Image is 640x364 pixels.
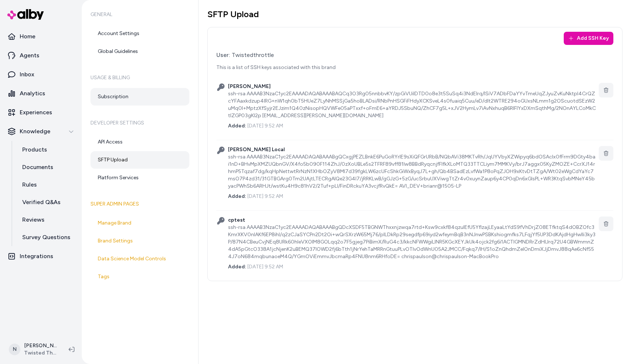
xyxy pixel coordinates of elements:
div: ssh-rsa AAAAB3NzaC1yc2EAAAADAQABAAABgQCxgjPEZLBnkE6PuGoRYrlE9sXiQFGrURbB/NQbAVi38MKTvRh/JqUYVbyXZ... [228,153,596,190]
a: Analytics [3,85,79,102]
p: Home [20,32,35,41]
button: N[PERSON_NAME]Twisted Throttle [4,338,63,361]
p: Documents [22,163,53,172]
div: [DATE] 9:52 AM [228,119,596,130]
a: Integrations [3,248,79,265]
a: Tags [90,268,189,286]
p: Products [22,145,47,154]
img: alby Logo [7,9,44,20]
a: Documents [15,158,79,176]
a: Reviews [15,211,79,229]
h6: Usage & Billing [90,68,189,88]
a: Subscription [90,88,189,106]
p: Rules [22,180,37,189]
p: Verified Q&As [22,198,61,207]
span: N [9,344,20,355]
div: Twistedthrottle [216,51,613,60]
a: Manage Brand [90,214,189,232]
a: Global Guidelines [90,43,189,60]
a: Account Settings [90,25,189,42]
h3: [PERSON_NAME] [228,83,596,90]
div: ssh-rsa AAAAB3NzaC1yc2EAAAADAQABAAABAQCq3O3Rg05nnbbvKY/zpGiVUiIDTD0o8e3t5SuSq4i3NdElrq/ISiV7ADbFD... [228,90,596,119]
a: Products [15,141,79,158]
h3: cptest [228,217,596,224]
button: Add SSH Key [564,32,613,45]
p: Inbox [20,70,34,79]
a: Verified Q&As [15,194,79,211]
p: Survey Questions [22,233,70,242]
span: Added: [228,193,246,199]
span: Added: [228,123,246,129]
a: SFTP Upload [90,151,189,169]
p: [PERSON_NAME] [24,342,57,349]
a: Survey Questions [15,229,79,246]
p: Analytics [20,89,45,98]
span: Twisted Throttle [24,349,57,357]
a: API Access [90,133,189,151]
h3: [PERSON_NAME] Local [228,146,596,153]
button: Knowledge [3,123,79,140]
a: Home [3,28,79,45]
div: [DATE] 9:52 AM [228,190,596,200]
div: ssh-rsa AAAAB3NzaC1yc2EAAAADAQABAAABgQDcXSDF5TBGNWThxxnjzwqa7rtd+Ksw9cxkf84qzuIEfU5YflzajLEyaaLtY... [228,224,596,260]
a: Brand Settings [90,232,189,250]
span: Added: [228,264,246,270]
h6: General [90,4,189,25]
a: Inbox [3,66,79,83]
a: Rules [15,176,79,194]
span: User: [216,51,230,58]
h6: Super Admin Pages [90,194,189,214]
p: Knowledge [20,127,50,136]
a: Data Science Model Controls [90,250,189,268]
p: Integrations [20,252,53,261]
p: Agents [20,51,39,60]
p: Experiences [20,108,52,117]
h1: SFTP Upload [207,9,622,20]
a: Agents [3,47,79,64]
div: [DATE] 9:52 AM [228,260,596,271]
h6: Developer Settings [90,113,189,133]
p: Reviews [22,215,45,224]
a: Experiences [3,104,79,121]
p: This is a list of SSH keys associated with this brand [216,64,613,71]
a: Platform Services [90,169,189,187]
